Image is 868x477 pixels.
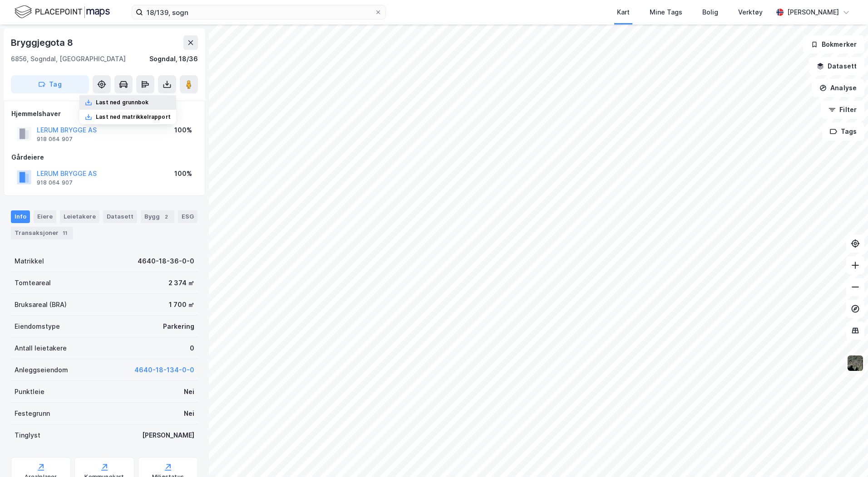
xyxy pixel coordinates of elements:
div: Transaksjoner [11,227,73,239]
div: Punktleie [15,386,44,397]
img: logo.f888ab2527a4732fd821a326f86c7f29.svg [15,4,110,20]
div: 11 [60,229,69,238]
div: Nei [184,408,194,419]
div: Kart [617,7,630,18]
div: [PERSON_NAME] [142,430,194,441]
img: 9k= [847,355,864,372]
div: Bryggjegota 8 [11,35,74,50]
div: Eiere [34,210,56,223]
div: Eiendomstype [15,321,60,332]
iframe: Chat Widget [823,433,868,477]
div: Leietakere [60,210,99,223]
button: 4640-18-134-0-0 [134,365,194,375]
div: Festegrunn [15,408,50,419]
div: Gårdeiere [11,152,197,163]
button: Bokmerker [803,35,864,54]
div: 1 700 ㎡ [169,299,194,310]
div: 0 [190,343,194,354]
button: Analyse [812,79,864,97]
div: Antall leietakere [15,343,67,354]
div: Datasett [103,210,137,223]
div: 4640-18-36-0-0 [138,256,194,267]
div: Last ned grunnbok [96,99,148,106]
div: Kontrollprogram for chat [823,433,868,477]
button: Tag [11,75,89,93]
div: Parkering [163,321,194,332]
div: 6856, Sogndal, [GEOGRAPHIC_DATA] [11,54,126,64]
div: Sogndal, 18/36 [149,54,198,64]
div: Info [11,210,30,223]
div: Mine Tags [650,7,682,18]
div: Tinglyst [15,430,40,441]
div: Tomteareal [15,277,51,288]
div: 918 064 907 [37,179,73,186]
div: Anleggseiendom [15,365,68,375]
div: Hjemmelshaver [11,108,197,119]
div: Last ned matrikkelrapport [96,113,171,121]
button: Filter [821,101,864,119]
div: 2 [162,212,171,221]
div: Bygg [141,210,174,223]
input: Søk på adresse, matrikkel, gårdeiere, leietakere eller personer [143,5,375,19]
div: Verktøy [738,7,763,18]
div: 2 374 ㎡ [168,277,194,288]
div: Bruksareal (BRA) [15,299,67,310]
div: 918 064 907 [37,136,73,143]
div: ESG [178,210,197,223]
button: Tags [822,122,864,141]
div: Bolig [702,7,718,18]
div: Nei [184,386,194,397]
div: 100% [174,125,192,136]
button: Datasett [809,57,864,75]
div: Matrikkel [15,256,44,267]
div: [PERSON_NAME] [787,7,839,18]
div: 100% [174,168,192,179]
